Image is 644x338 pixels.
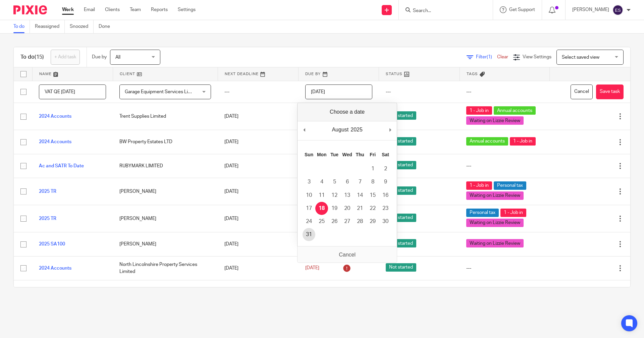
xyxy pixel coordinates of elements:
td: [DATE] [218,130,298,154]
td: RUBYMARK LIMITED [113,154,218,178]
button: Cancel [571,84,593,100]
div: 2025 [350,125,364,135]
img: Pixie [13,5,47,14]
button: 14 [354,189,366,202]
button: Save task [596,84,624,100]
button: 25 [315,215,328,228]
span: All [115,55,120,60]
abbr: Thursday [356,152,364,157]
span: Not started [386,111,416,120]
input: Use the arrow keys to pick a date [305,84,372,100]
td: [DATE] [218,280,298,304]
button: 29 [366,215,379,228]
button: 5 [328,175,341,188]
a: 2025 TR [39,216,56,221]
td: --- [460,81,549,103]
td: --- [379,81,460,103]
span: Personal tax [494,181,526,190]
button: 16 [379,189,392,202]
a: 2024 Accounts [39,139,71,144]
span: Garage Equipment Services Limited [125,90,200,94]
span: [DATE] [305,266,319,271]
span: Not started [386,214,416,222]
td: [DATE] [218,154,298,178]
button: 4 [315,175,328,188]
span: Annual accounts [466,137,508,146]
a: + Add task [51,50,80,65]
span: View Settings [523,55,551,59]
button: 26 [328,215,341,228]
button: 1 [366,162,379,175]
span: 1 - Job in [466,181,492,190]
input: Task name [39,84,106,100]
span: Not started [386,263,416,272]
td: North Lincolnshire Property Services Limited [113,256,218,280]
button: 17 [303,202,315,215]
a: Done [99,20,115,33]
a: Settings [178,6,196,13]
a: Reports [151,6,168,13]
td: [DATE] [218,103,298,130]
button: 18 [315,202,328,215]
span: Filter [476,55,497,59]
td: [PERSON_NAME] [113,232,218,256]
span: Not started [386,186,416,195]
a: Reassigned [35,20,65,33]
a: 2025 TR [39,189,56,194]
input: Search [412,8,473,14]
a: Ac and SATR To Date [39,164,84,168]
span: 1 - Job in [466,106,492,115]
a: To do [13,20,30,33]
img: svg%3E [612,5,623,15]
p: [PERSON_NAME] [572,6,609,13]
abbr: Monday [317,152,326,157]
span: 1 - Job in [510,137,536,146]
abbr: Sunday [305,152,313,157]
button: 31 [303,228,315,241]
span: (1) [487,55,492,59]
span: Tags [467,72,478,76]
button: 6 [341,175,354,188]
span: Get Support [509,7,535,12]
button: 7 [354,175,366,188]
td: BW Property Estates LTD [113,130,218,154]
button: Previous Month [301,125,308,135]
button: 19 [328,202,341,215]
a: Clients [105,6,120,13]
td: Trent Supplies Limited [113,103,218,130]
a: Email [84,6,95,13]
span: Not started [386,239,416,247]
button: 20 [341,202,354,215]
button: 8 [366,175,379,188]
span: Select saved view [562,55,599,60]
span: Personal tax [466,209,499,217]
button: 9 [379,175,392,188]
button: 10 [303,189,315,202]
td: Osbourne Estates Limited [113,280,218,304]
span: Annual accounts [494,106,536,115]
button: 23 [379,202,392,215]
div: --- [466,265,543,272]
td: --- [218,81,298,103]
a: 2025 SA100 [39,242,65,246]
span: 1 - Job in [500,209,526,217]
abbr: Saturday [382,152,389,157]
h1: To do [20,54,44,61]
button: 28 [354,215,366,228]
span: (15) [35,54,44,60]
a: Work [62,6,74,13]
span: Not started [386,137,416,146]
span: Waiting on Lizzie Review [466,239,524,247]
p: Due by [92,54,107,60]
button: 13 [341,189,354,202]
div: --- [466,163,543,169]
button: 21 [354,202,366,215]
button: 2 [379,162,392,175]
a: 2024 Accounts [39,114,71,119]
button: 3 [303,175,315,188]
td: [DATE] [218,232,298,256]
td: [DATE] [218,205,298,232]
button: 22 [366,202,379,215]
button: 27 [341,215,354,228]
button: Next Month [387,125,393,135]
